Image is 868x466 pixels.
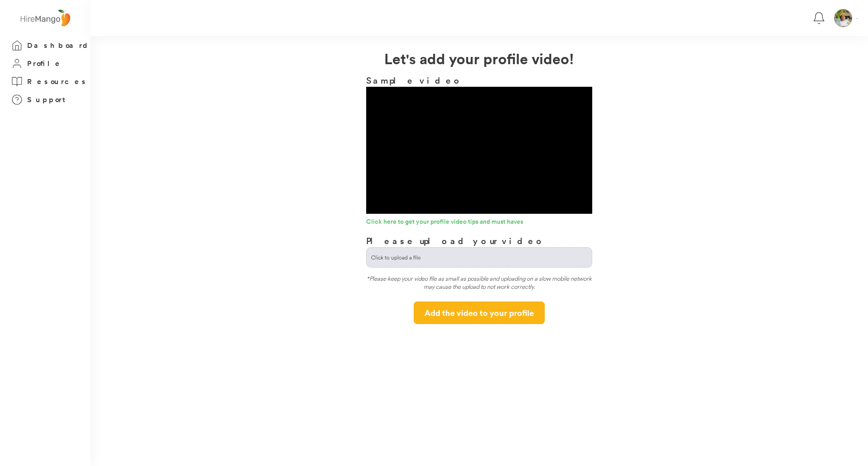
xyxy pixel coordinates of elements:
[366,218,592,227] a: Click here to get your profile video tips and must haves
[27,58,62,69] h3: Profile
[414,301,545,324] button: Add the video to your profile
[27,76,88,87] h3: Resources
[856,18,858,19] img: Vector
[366,234,545,247] h3: Please upload your video
[27,94,70,105] h3: Support
[18,8,73,29] img: logo%20-%20hiremango%20gray.png
[835,9,852,27] img: Aldrin.jpg.png
[90,47,868,69] h2: Let's add your profile video!
[27,40,90,51] h3: Dashboard
[366,74,592,87] h3: Sample video
[366,274,592,295] div: *Please keep your video file as small as possible and uploading on a slow mobile network may caus...
[366,87,592,214] div: Video Player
